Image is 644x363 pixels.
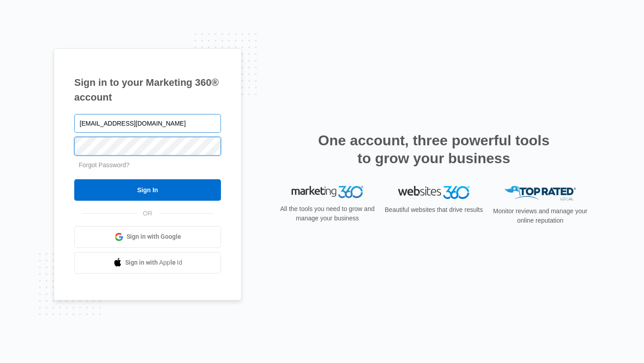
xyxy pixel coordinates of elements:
[74,179,221,201] input: Sign In
[277,204,377,223] p: All the tools you need to grow and manage your business
[74,226,221,248] a: Sign in with Google
[74,252,221,274] a: Sign in with Apple Id
[504,186,576,201] img: Top Rated Local
[490,207,590,225] p: Monitor reviews and manage your online reputation
[125,258,182,267] span: Sign in with Apple Id
[127,232,181,241] span: Sign in with Google
[74,75,221,105] h1: Sign in to your Marketing 360® account
[384,205,484,215] p: Beautiful websites that drive results
[292,186,363,198] img: Marketing 360
[398,186,470,199] img: Websites 360
[79,161,130,169] a: Forgot Password?
[137,209,159,218] span: OR
[315,131,552,167] h2: One account, three powerful tools to grow your business
[74,114,221,133] input: Email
